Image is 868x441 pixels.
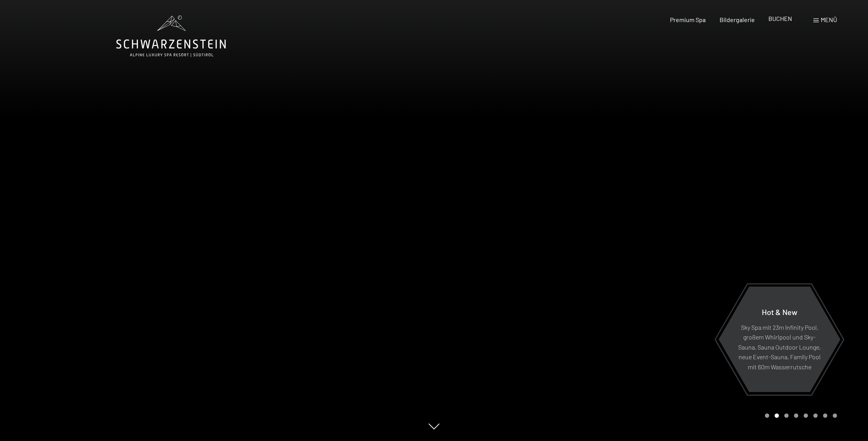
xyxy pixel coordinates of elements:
div: Carousel Page 5 [804,413,808,418]
div: Carousel Page 7 [823,413,827,418]
p: Sky Spa mit 23m Infinity Pool, großem Whirlpool und Sky-Sauna, Sauna Outdoor Lounge, neue Event-S... [737,322,821,372]
a: Hot & New Sky Spa mit 23m Infinity Pool, großem Whirlpool und Sky-Sauna, Sauna Outdoor Lounge, ne... [718,286,841,393]
div: Carousel Page 8 [833,413,837,418]
div: Carousel Page 4 [794,413,798,418]
div: Carousel Page 3 [784,413,789,418]
div: Carousel Page 1 [765,413,769,418]
div: Carousel Page 6 [813,413,818,418]
a: BUCHEN [768,15,792,22]
a: Bildergalerie [720,16,755,23]
a: Premium Spa [670,16,706,23]
div: Carousel Pagination [762,413,837,418]
span: Hot & New [762,307,797,316]
span: Menü [821,16,837,23]
div: Carousel Page 2 (Current Slide) [775,413,779,418]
